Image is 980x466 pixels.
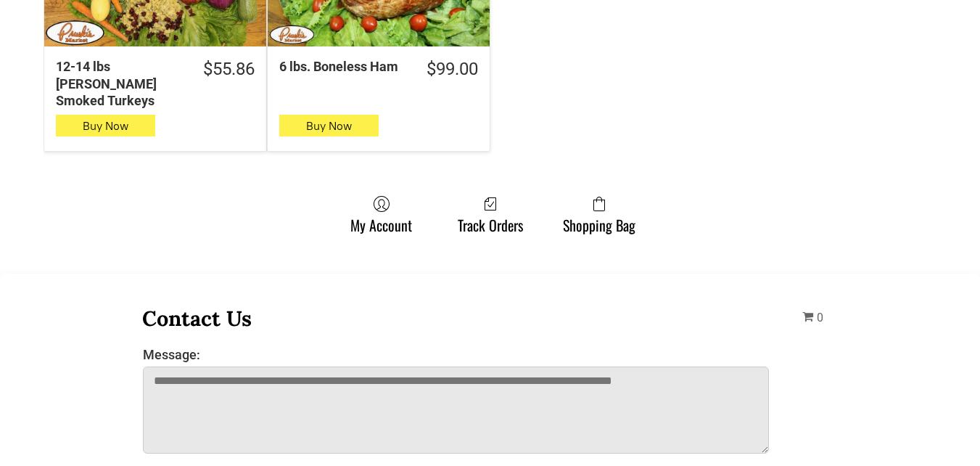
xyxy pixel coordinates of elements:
[56,115,155,136] button: Buy Now
[143,347,770,362] label: Message:
[279,58,406,75] div: 6 lbs. Boneless Ham
[427,58,478,81] div: $99.00
[56,58,183,109] div: 12-14 lbs [PERSON_NAME] Smoked Turkeys
[142,305,770,332] h3: Contact Us
[450,195,530,234] a: Track Orders
[44,58,266,109] a: $55.8612-14 lbs [PERSON_NAME] Smoked Turkeys
[817,311,823,324] span: 0
[279,115,379,136] button: Buy Now
[306,119,352,133] span: Buy Now
[556,195,643,234] a: Shopping Bag
[268,58,490,81] a: $99.006 lbs. Boneless Ham
[83,119,128,133] span: Buy Now
[343,195,419,234] a: My Account
[203,58,255,81] div: $55.86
